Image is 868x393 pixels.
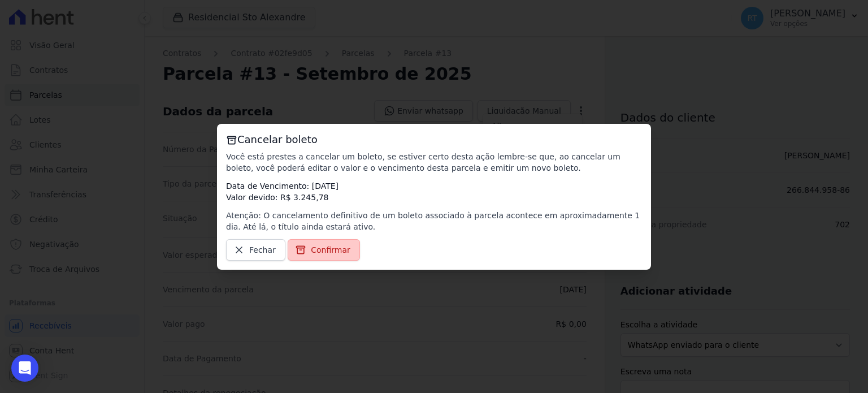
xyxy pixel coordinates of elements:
[11,355,38,382] div: Open Intercom Messenger
[311,244,350,256] span: Confirmar
[288,239,360,261] a: Confirmar
[226,133,642,146] h3: Cancelar boleto
[249,244,276,256] span: Fechar
[226,210,642,232] p: Atenção: O cancelamento definitivo de um boleto associado à parcela acontece em aproximadamente 1...
[226,239,285,261] a: Fechar
[226,151,642,174] p: Você está prestes a cancelar um boleto, se estiver certo desta ação lembre-se que, ao cancelar um...
[226,180,642,203] p: Data de Vencimento: [DATE] Valor devido: R$ 3.245,78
